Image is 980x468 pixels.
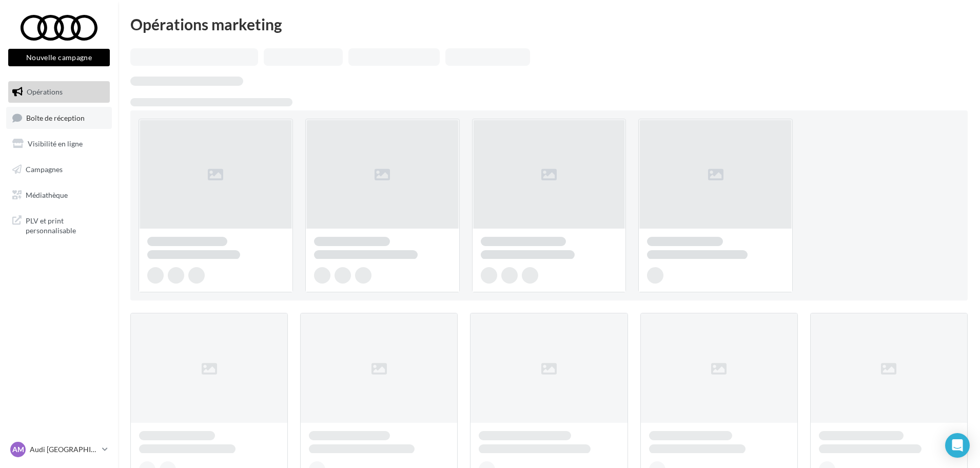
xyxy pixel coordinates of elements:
p: Audi [GEOGRAPHIC_DATA] [30,444,98,455]
span: Opérations [27,87,63,96]
span: Campagnes [26,165,63,174]
a: Médiathèque [6,184,112,206]
a: Visibilité en ligne [6,133,112,155]
span: PLV et print personnalisable [26,214,106,236]
span: Boîte de réception [26,113,85,122]
a: AM Audi [GEOGRAPHIC_DATA] [8,440,110,459]
a: Opérations [6,81,112,103]
a: Campagnes [6,159,112,180]
a: PLV et print personnalisable [6,210,112,240]
a: Boîte de réception [6,107,112,129]
div: Opérations marketing [130,16,968,32]
span: Médiathèque [26,190,68,199]
button: Nouvelle campagne [8,49,110,66]
span: Visibilité en ligne [28,139,83,148]
div: Open Intercom Messenger [945,433,970,458]
span: AM [12,444,24,455]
